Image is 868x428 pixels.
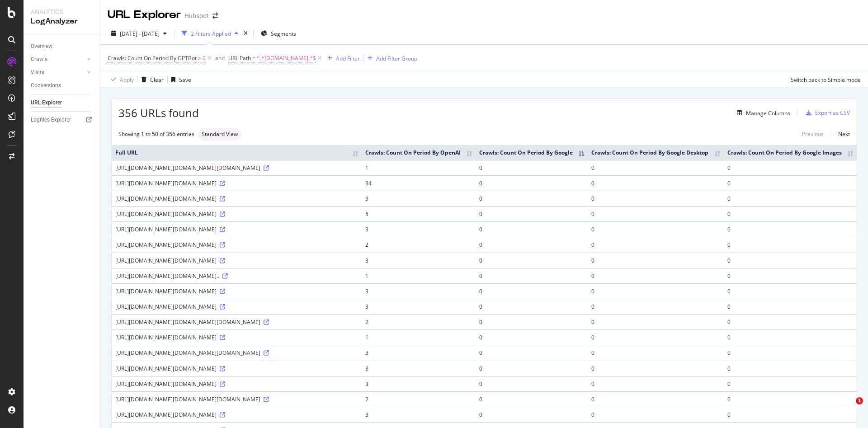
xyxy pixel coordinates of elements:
td: 0 [476,268,588,283]
div: URL Explorer [108,7,181,23]
a: Next [831,127,850,141]
button: Segments [257,26,300,41]
iframe: Intercom live chat [837,397,859,419]
td: 0 [724,191,857,206]
div: [URL][DOMAIN_NAME][DOMAIN_NAME] [115,303,358,310]
td: 0 [588,299,723,314]
td: 0 [724,314,857,329]
td: 0 [724,345,857,360]
td: 0 [476,376,588,391]
div: Crawls [31,55,47,64]
div: and [215,54,225,62]
div: Manage Columns [746,109,790,117]
div: neutral label [198,128,241,141]
td: 0 [476,237,588,252]
a: Conversions [31,81,94,90]
div: Visits [31,68,44,77]
td: 0 [724,299,857,314]
td: 0 [724,253,857,268]
span: Standard View [202,132,238,137]
div: Conversions [31,81,61,90]
td: 0 [724,268,857,283]
td: 1 [362,160,476,175]
div: [URL][DOMAIN_NAME][DOMAIN_NAME] [115,241,358,249]
td: 0 [588,345,723,360]
span: Crawls: Count On Period By GPTBot [108,54,197,62]
td: 0 [588,191,723,206]
td: 2 [362,391,476,407]
td: 0 [588,283,723,299]
span: 1 [856,397,863,404]
td: 3 [362,376,476,391]
td: 0 [588,237,723,252]
span: = [252,54,255,62]
td: 3 [362,283,476,299]
div: [URL][DOMAIN_NAME][DOMAIN_NAME][DOMAIN_NAME] [115,349,358,357]
div: Showing 1 to 50 of 356 entries [118,130,194,138]
td: 0 [724,175,857,191]
td: 0 [476,221,588,237]
td: 0 [476,206,588,221]
div: [URL][DOMAIN_NAME][DOMAIN_NAME] [115,411,358,419]
button: Add Filter [324,53,360,64]
button: Switch back to Simple mode [787,72,861,87]
button: and [215,54,225,62]
td: 0 [724,237,857,252]
td: 3 [362,221,476,237]
th: Crawls: Count On Period By OpenAI: activate to sort column ascending [362,145,476,160]
button: Export as CSV [802,106,850,120]
td: 0 [476,299,588,314]
th: Full URL: activate to sort column ascending [112,145,362,160]
th: Crawls: Count On Period By Google Images: activate to sort column ascending [724,145,857,160]
div: Save [179,76,191,84]
th: Crawls: Count On Period By Google Desktop: activate to sort column ascending [588,145,723,160]
td: 0 [724,391,857,407]
td: 3 [362,345,476,360]
td: 0 [588,314,723,329]
div: arrow-right-arrow-left [212,13,218,19]
td: 0 [588,391,723,407]
td: 0 [588,268,723,283]
div: Apply [120,76,134,84]
td: 0 [588,175,723,191]
div: Switch back to Simple mode [791,76,861,84]
td: 0 [588,376,723,391]
div: Hubspot [184,11,209,20]
td: 0 [588,361,723,376]
td: 34 [362,175,476,191]
button: Apply [108,72,134,87]
div: [URL][DOMAIN_NAME][DOMAIN_NAME] [115,334,358,341]
div: [URL][DOMAIN_NAME][DOMAIN_NAME] [115,287,358,295]
td: 3 [362,407,476,422]
td: 0 [588,160,723,175]
button: Save [168,72,191,87]
td: 0 [724,206,857,221]
td: 3 [362,191,476,206]
th: Crawls: Count On Period By Google: activate to sort column descending [476,145,588,160]
div: Export as CSV [815,109,850,117]
div: [URL][DOMAIN_NAME][DOMAIN_NAME] [115,380,358,388]
div: [URL][DOMAIN_NAME][DOMAIN_NAME] [115,365,358,372]
td: 3 [362,253,476,268]
div: times [242,29,250,38]
div: [URL][DOMAIN_NAME][DOMAIN_NAME] [115,226,358,233]
a: URL Explorer [31,98,94,108]
td: 0 [476,253,588,268]
td: 0 [476,314,588,329]
td: 0 [588,253,723,268]
span: > [198,54,201,62]
a: Crawls [31,55,85,64]
div: LogAnalyzer [31,16,93,27]
td: 0 [476,160,588,175]
td: 3 [362,361,476,376]
button: Clear [138,72,164,87]
div: URL Explorer [31,98,62,108]
td: 0 [724,160,857,175]
td: 0 [476,361,588,376]
td: 2 [362,237,476,252]
td: 0 [476,391,588,407]
td: 0 [476,191,588,206]
div: [URL][DOMAIN_NAME][DOMAIN_NAME] [115,257,358,264]
td: 1 [362,268,476,283]
div: Add Filter Group [376,55,417,62]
